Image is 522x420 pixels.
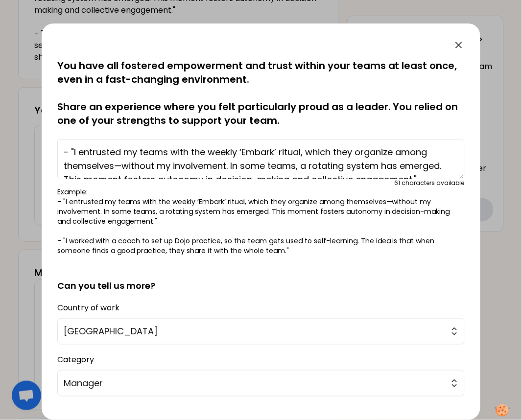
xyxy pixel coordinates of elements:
p: You have all fostered empowerment and trust within your teams at least once, even in a fast-chang... [57,59,465,127]
textarea: - "I entrusted my teams with the weekly ‘Embark’ ritual, which they organize among themselves—wit... [57,139,465,179]
div: 61 characters available [394,179,465,187]
label: Category [57,354,94,365]
h2: Can you tell us more? [57,263,465,293]
span: [GEOGRAPHIC_DATA] [64,325,445,338]
p: Example: - "I entrusted my teams with the weekly ‘Embark’ ritual, which they organize among thems... [57,187,465,256]
span: Manager [64,376,445,390]
button: [GEOGRAPHIC_DATA] [57,318,465,345]
button: Manager [57,370,465,397]
label: Country of work [57,302,119,313]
